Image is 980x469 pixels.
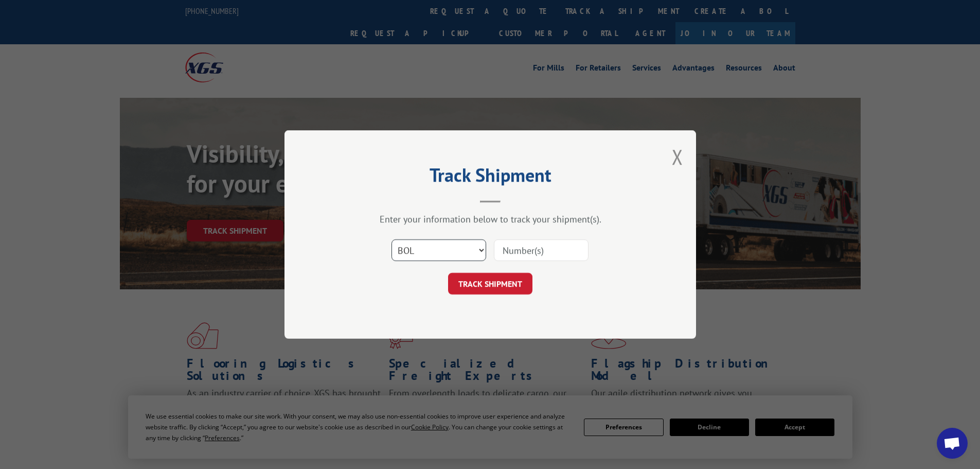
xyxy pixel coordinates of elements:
div: Open chat [937,428,968,459]
div: Enter your information below to track your shipment(s). [336,213,645,225]
h2: Track Shipment [336,168,645,187]
button: Close modal [672,143,683,170]
input: Number(s) [494,239,589,261]
button: TRACK SHIPMENT [448,273,532,294]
